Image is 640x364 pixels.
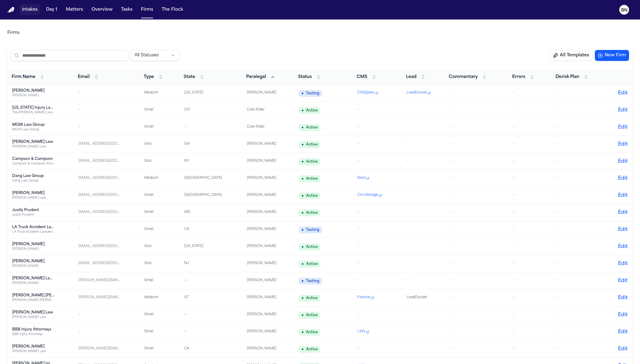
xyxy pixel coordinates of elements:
div: LeadDocket [407,295,437,300]
a: CASEpeer [357,90,388,96]
button: Status [295,72,324,82]
span: Errors [512,74,525,80]
div: [PERSON_NAME] [12,264,55,268]
div: — [513,227,546,232]
button: Edit [618,107,628,114]
div: [US_STATE] [184,244,237,249]
div: [PERSON_NAME] Law [12,310,55,315]
span: Active [299,295,320,302]
span: ● [301,330,304,335]
div: — [407,159,440,164]
div: CA [184,346,237,352]
div: [PERSON_NAME] [247,227,277,232]
a: Matters [63,4,85,15]
div: Medium [144,90,174,96]
text: BN [621,8,627,12]
div: MD [184,210,237,215]
div: — [449,108,503,113]
div: — [556,329,603,334]
span: Clio Manage [357,193,378,198]
div: — [184,329,237,334]
div: — [556,193,603,198]
div: [PERSON_NAME] Law [12,315,55,320]
span: Active [299,329,320,336]
div: Solo [144,142,174,147]
button: Edit [618,243,628,250]
div: — [556,108,603,113]
span: Paralegal [246,74,266,80]
button: Firms [138,4,156,15]
div: [PERSON_NAME] [247,346,277,352]
div: — [449,210,503,215]
div: [EMAIL_ADDRESS][DOMAIN_NAME] [78,210,121,215]
div: Dang Law Group [12,178,55,183]
span: Active [299,346,320,353]
nav: Breadcrumb [7,30,20,36]
button: Edit [618,192,628,199]
a: Litify [357,329,388,334]
button: Paralegal [243,72,278,82]
div: — [556,278,603,283]
div: — [78,90,121,96]
button: Intakes [20,4,40,15]
div: [PERSON_NAME] [247,193,277,198]
div: — [556,159,603,164]
span: ● [301,313,304,318]
span: Derisk Plan [556,74,579,80]
div: — [184,278,237,283]
div: [PERSON_NAME] Law Firm [12,276,55,281]
button: Derisk Plan [552,72,591,82]
button: Edit [618,260,628,267]
span: ● [301,142,304,147]
div: [PERSON_NAME] [247,90,277,96]
span: Filevine [357,295,370,300]
div: — [556,261,603,266]
div: — [357,261,397,266]
div: — [513,142,546,147]
div: Campson & Campson [12,157,55,161]
span: ● [301,262,304,267]
div: — [184,312,237,317]
div: [PERSON_NAME] [12,88,55,93]
a: Filevine [357,295,388,300]
div: — [556,176,603,181]
span: Active [299,141,320,148]
div: [PERSON_NAME] Law [12,349,55,354]
div: — [449,142,503,147]
div: [PERSON_NAME] [247,244,277,249]
span: ● [301,296,304,301]
span: Active [299,210,320,216]
span: ● [301,210,304,215]
span: Commentary [449,74,478,80]
div: — [407,312,440,317]
div: LA Truck Accident Lawyers [12,225,55,230]
div: — [78,125,121,130]
div: — [556,125,603,130]
div: [EMAIL_ADDRESS][DOMAIN_NAME] [78,142,121,147]
div: Medium [144,176,174,181]
div: Small [144,125,174,130]
div: BBB Injury Attorneys [12,332,55,337]
div: — [556,312,603,317]
span: Active [299,158,320,165]
span: ● [301,176,304,181]
span: Status [298,74,312,80]
div: — [556,346,603,352]
div: — [556,142,603,147]
div: — [513,295,546,300]
span: Active [299,244,320,250]
div: Solo [144,244,174,249]
div: — [184,125,237,130]
div: [PERSON_NAME] [247,329,277,334]
div: — [513,90,546,96]
div: Small [144,227,174,232]
div: The [PERSON_NAME] Law Firm [12,110,55,115]
div: — [449,227,503,232]
div: — [513,244,546,249]
div: [PERSON_NAME] [247,210,277,215]
div: [EMAIL_ADDRESS][DOMAIN_NAME] [78,244,121,249]
button: Lead [403,72,429,82]
button: Commentary [446,72,490,82]
button: Edit [618,277,628,284]
div: [PERSON_NAME] [247,261,277,266]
